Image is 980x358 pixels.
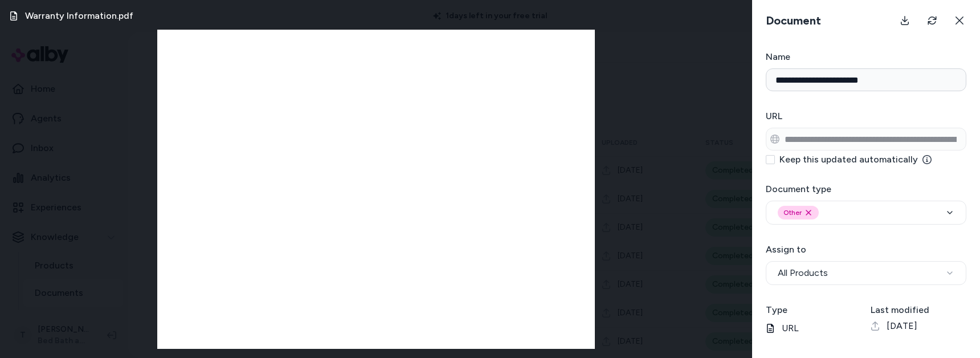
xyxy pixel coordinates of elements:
[761,13,826,29] h3: Document
[766,303,861,317] h3: Type
[766,322,861,335] p: URL
[778,266,828,280] span: All Products
[25,9,133,23] h3: Warranty Information.pdf
[766,109,966,123] h3: URL
[887,319,917,333] span: [DATE]
[766,201,966,225] button: OtherRemove other option
[766,244,806,255] label: Assign to
[871,303,966,317] h3: Last modified
[921,9,944,32] button: Refresh
[766,182,966,196] h3: Document type
[778,206,819,219] div: Other
[804,208,813,217] button: Remove other option
[766,50,966,64] h3: Name
[779,155,932,164] label: Keep this updated automatically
